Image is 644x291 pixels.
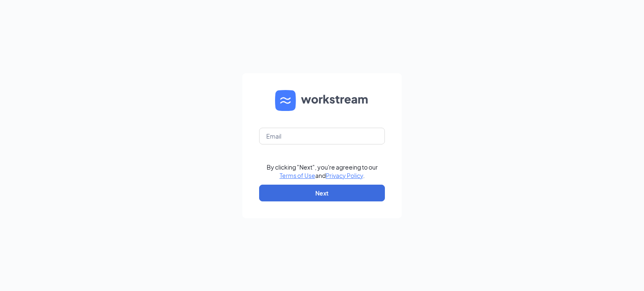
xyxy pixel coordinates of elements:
[275,90,369,111] img: WS logo and Workstream text
[259,128,385,144] input: Email
[326,172,363,179] a: Privacy Policy
[267,163,378,180] div: By clicking "Next", you're agreeing to our and .
[280,172,315,179] a: Terms of Use
[259,185,385,201] button: Next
